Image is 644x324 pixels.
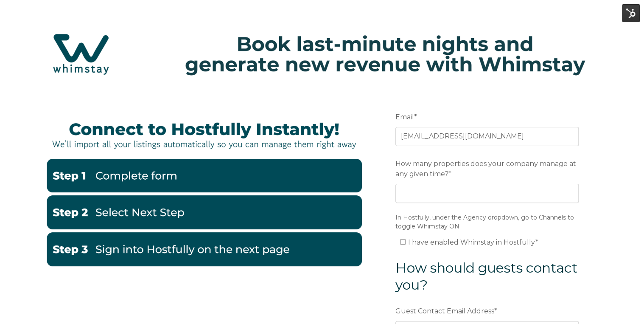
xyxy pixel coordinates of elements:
legend: In Hostfully, under the Agency dropdown, go to Channels to toggle Whimstay ON [395,213,579,231]
img: Hubspot header for SSOB (4) [8,21,636,87]
span: Email [395,110,414,124]
img: Hostfully Banner [46,113,362,156]
span: Guest Contact Email Address [395,304,494,318]
span: How many properties does your company manage at any given time? [395,157,576,180]
img: Hostfully 1-1 [46,159,362,192]
span: How should guests contact you? [395,259,578,293]
img: Hostfully 3-2 [46,232,362,266]
img: HubSpot Tools Menu Toggle [622,4,640,22]
input: I have enabled Whimstay in Hostfully* [400,239,406,245]
img: Hostfully 2-1 [46,195,362,229]
span: I have enabled Whimstay in Hostfully [408,238,538,246]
